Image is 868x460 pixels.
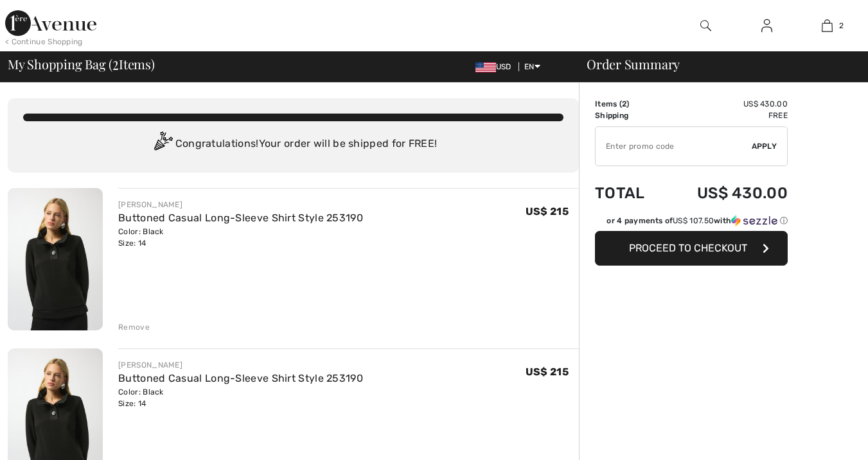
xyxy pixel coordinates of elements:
[118,226,363,249] div: Color: Black Size: 14
[663,98,788,110] td: US$ 430.00
[822,18,833,33] img: My Bag
[524,62,540,71] span: EN
[761,18,772,33] img: My Info
[797,18,857,33] a: 2
[8,188,103,330] img: Buttoned Casual Long-Sleeve Shirt Style 253190
[112,55,119,71] span: 2
[475,62,517,71] span: USD
[118,386,363,409] div: Color: Black Size: 14
[8,58,155,71] span: My Shopping Bag ( Items)
[526,366,569,378] span: US$ 215
[595,171,663,215] td: Total
[118,372,363,384] a: Buttoned Casual Long-Sleeve Shirt Style 253190
[785,422,855,454] iframe: Opens a widget where you can find more information
[663,171,788,215] td: US$ 430.00
[595,98,663,110] td: Items ( )
[118,321,150,333] div: Remove
[622,99,626,108] span: 2
[751,18,783,34] a: Sign In
[5,10,96,36] img: 1ère Avenue
[475,62,496,72] img: US Dollar
[673,216,714,225] span: US$ 107.50
[150,132,175,157] img: Congratulation2.svg
[607,215,788,226] div: or 4 payments of with
[595,110,663,121] td: Shipping
[595,215,788,231] div: or 4 payments ofUS$ 107.50withSezzle Click to learn more about Sezzle
[752,141,777,152] span: Apply
[663,110,788,121] td: Free
[700,18,711,33] img: search the website
[629,242,747,254] span: Proceed to Checkout
[118,212,363,224] a: Buttoned Casual Long-Sleeve Shirt Style 253190
[118,199,363,210] div: [PERSON_NAME]
[526,205,569,217] span: US$ 215
[23,132,563,157] div: Congratulations! Your order will be shipped for FREE!
[595,231,788,266] button: Proceed to Checkout
[731,215,777,226] img: Sezzle
[596,127,752,166] input: Promo code
[5,36,83,47] div: < Continue Shopping
[118,359,363,371] div: [PERSON_NAME]
[571,58,860,71] div: Order Summary
[839,20,844,31] span: 2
